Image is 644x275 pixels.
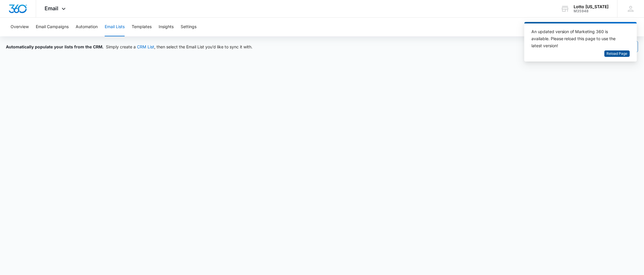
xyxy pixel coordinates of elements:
button: Settings [181,18,196,36]
button: Automation [76,18,98,36]
span: Email [45,5,59,11]
span: Automatically populate your lists from the CRM. [6,44,104,49]
button: Email Lists [105,18,125,36]
button: Email Campaigns [36,18,69,36]
span: Reload Page [607,51,628,57]
div: account name [574,4,609,9]
div: Simply create a , then select the Email List you’d like to sync it with. [6,44,252,50]
button: Insights [159,18,174,36]
div: account id [574,9,609,13]
a: CRM List [137,44,154,49]
button: Reload Page [604,50,630,57]
button: Overview [11,18,29,36]
div: An updated version of Marketing 360 is available. Please reload this page to use the latest version! [531,28,623,49]
button: Templates [132,18,152,36]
